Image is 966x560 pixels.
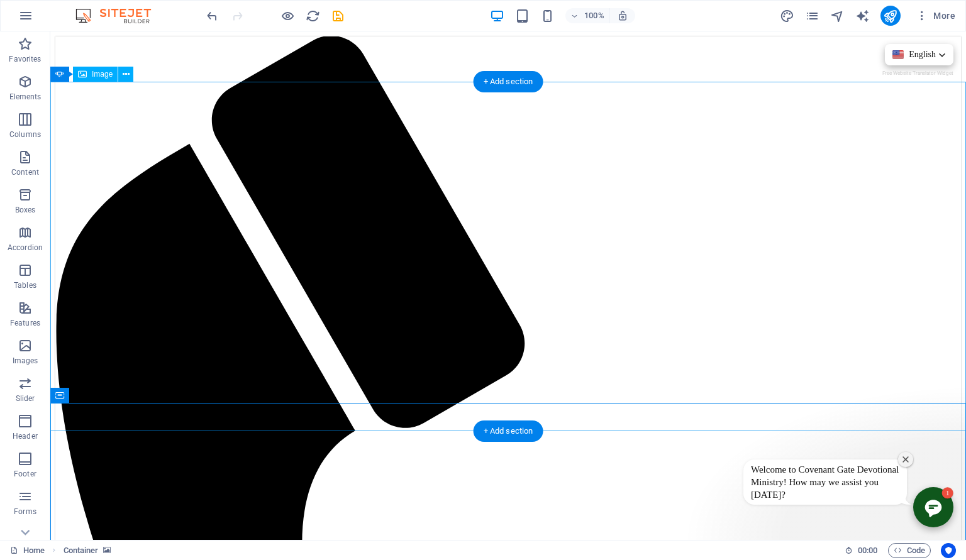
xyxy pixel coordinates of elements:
button: 100% [565,8,610,23]
i: Navigator [830,9,845,23]
p: Footer [14,469,36,479]
a: Click to cancel selection. Double-click to open Pages [10,543,45,558]
span: 00 00 [858,543,877,558]
span: Click to select. Double-click to edit [64,543,99,558]
button: publish [880,6,901,26]
i: Publish [883,9,897,23]
h6: 100% [584,8,604,23]
i: Reload page [306,9,320,23]
span: Code [894,543,925,558]
i: Design (Ctrl+Alt+Y) [780,9,794,23]
button: More [911,6,960,26]
i: On resize automatically adjust zoom level to fit chosen device. [617,10,628,21]
p: Slider [16,393,35,404]
a: Free Website Translator Widget [832,39,903,45]
h6: Session time [845,543,878,558]
p: Features [10,318,40,328]
button: text_generator [855,8,870,23]
button: undo [204,8,219,23]
p: Accordion [8,243,43,253]
nav: breadcrumb [64,543,111,558]
p: Elements [9,92,42,102]
i: This element contains a background [103,547,111,554]
div: + Add section [474,71,543,92]
i: Pages (Ctrl+Alt+S) [805,9,819,23]
button: design [780,8,795,23]
p: Images [13,356,38,366]
div: + Add section [474,420,543,442]
p: Header [13,431,38,441]
p: Boxes [15,205,36,215]
p: Content [11,167,39,177]
p: Forms [14,507,36,517]
p: Columns [9,129,41,140]
span: Image [92,70,113,78]
button: reload [305,8,320,23]
p: Favorites [9,54,41,64]
img: Editor Logo [72,8,167,23]
button: pages [805,8,820,23]
button: Open chatbot window [863,456,903,496]
p: Tables [14,280,36,290]
button: Close chatbot welcome window [848,420,863,436]
span: More [916,9,955,22]
button: save [330,8,345,23]
i: AI Writer [855,9,870,23]
i: Save (Ctrl+S) [331,9,345,23]
p: Welcome to Covenant Gate Devotional Ministry! How may we assist you [DATE]? [701,433,848,468]
i: Undo: Change adaptive height (Ctrl+Z) [205,9,219,23]
button: Usercentrics [941,543,956,558]
button: Click here to leave preview mode and continue editing [280,8,295,23]
button: Code [888,543,931,558]
button: navigator [830,8,845,23]
span: : [867,546,869,555]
